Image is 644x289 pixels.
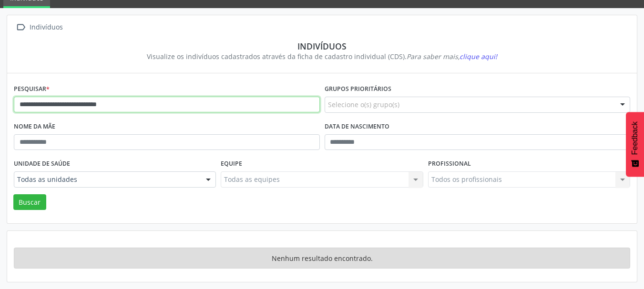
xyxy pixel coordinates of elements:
label: Nome da mãe [14,120,55,134]
div: Indivíduos [28,20,64,34]
div: Visualize os indivíduos cadastrados através da ficha de cadastro individual (CDS). [20,51,624,61]
i:  [14,20,28,34]
button: Feedback - Mostrar pesquisa [626,112,644,177]
span: Todas as unidades [17,175,196,184]
span: clique aqui! [460,52,497,61]
label: Pesquisar [14,82,50,97]
label: Grupos prioritários [325,82,391,97]
i: Para saber mais, [407,52,497,61]
label: Data de nascimento [325,120,389,134]
button: Buscar [13,194,46,210]
label: Unidade de saúde [14,157,70,171]
label: Equipe [221,157,242,171]
a:  Indivíduos [14,20,64,34]
span: Feedback [631,121,639,155]
div: Indivíduos [20,41,624,51]
div: Nenhum resultado encontrado. [14,248,630,269]
span: Selecione o(s) grupo(s) [328,100,399,110]
label: Profissional [428,157,471,171]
